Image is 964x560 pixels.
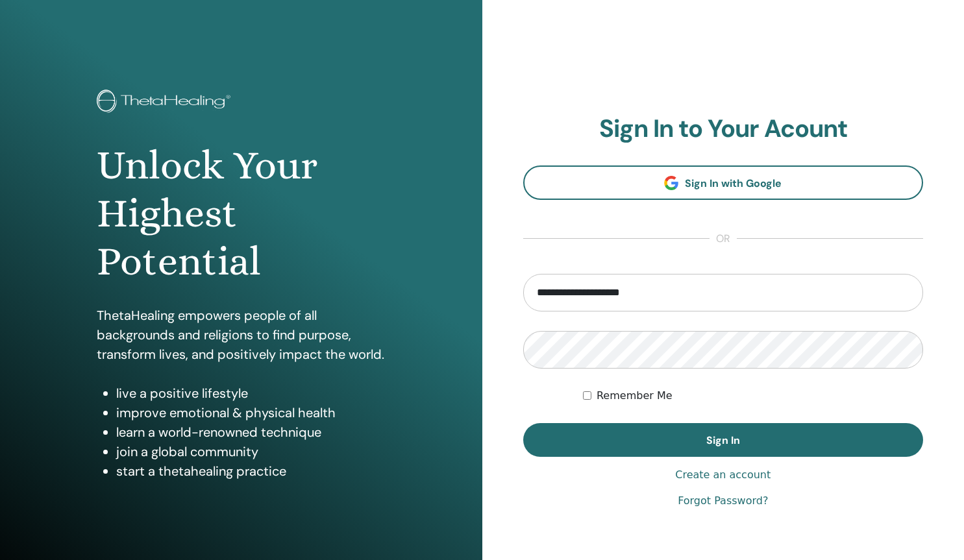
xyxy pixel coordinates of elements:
[678,493,768,509] a: Forgot Password?
[710,231,737,247] span: or
[583,388,923,404] div: Keep me authenticated indefinitely or until I manually logout
[97,306,386,364] p: ThetaHealing empowers people of all backgrounds and religions to find purpose, transform lives, a...
[116,442,386,461] li: join a global community
[523,114,924,144] h2: Sign In to Your Acount
[116,383,386,403] li: live a positive lifestyle
[116,461,386,481] li: start a thetahealing practice
[597,388,673,404] label: Remember Me
[97,141,386,286] h1: Unlock Your Highest Potential
[523,165,924,200] a: Sign In with Google
[116,422,386,442] li: learn a world-renowned technique
[685,177,782,190] span: Sign In with Google
[116,403,386,422] li: improve emotional & physical health
[675,467,771,483] a: Create an account
[706,433,740,447] span: Sign In
[523,423,924,457] button: Sign In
